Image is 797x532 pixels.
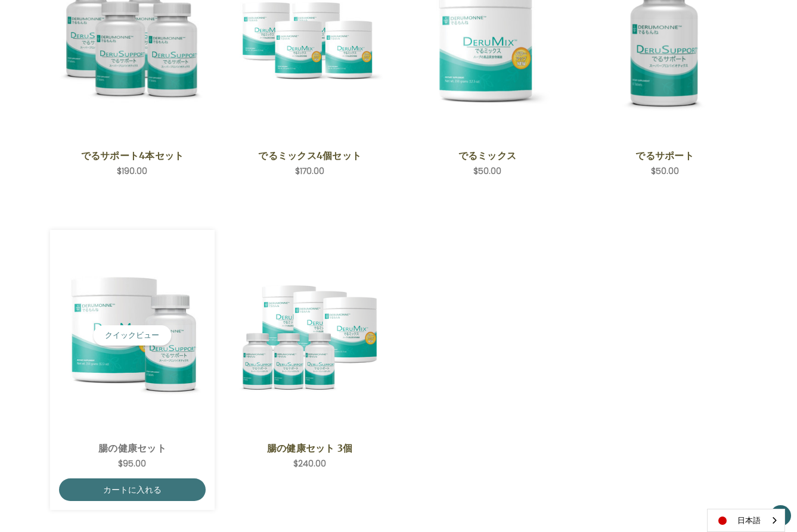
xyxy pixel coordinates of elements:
button: クイックビュー [93,325,171,346]
span: $50.00 [651,165,679,177]
a: 日本語 [708,509,784,531]
a: 腸の健康セット [65,441,199,455]
a: 腸の健康セット 3個 [243,441,377,455]
a: ColoHealth Set,$95.00 [59,239,206,433]
a: でるミックス [420,148,554,163]
span: $95.00 [118,458,146,469]
span: $50.00 [473,165,501,177]
span: $190.00 [117,165,147,177]
a: でるサポート [598,148,732,163]
a: カートに入れる [59,478,206,501]
div: Language [707,509,785,532]
a: でるサポート4本セット [65,148,199,163]
span: $170.00 [295,165,324,177]
a: ColoHealth 3 Save,$240.00 [236,239,383,433]
img: 腸の健康セット [59,262,206,409]
a: でるミックス4個セット [243,148,377,163]
img: 腸の健康セット 3個 [236,274,383,397]
span: $240.00 [293,458,326,469]
aside: Language selected: 日本語 [707,509,785,532]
